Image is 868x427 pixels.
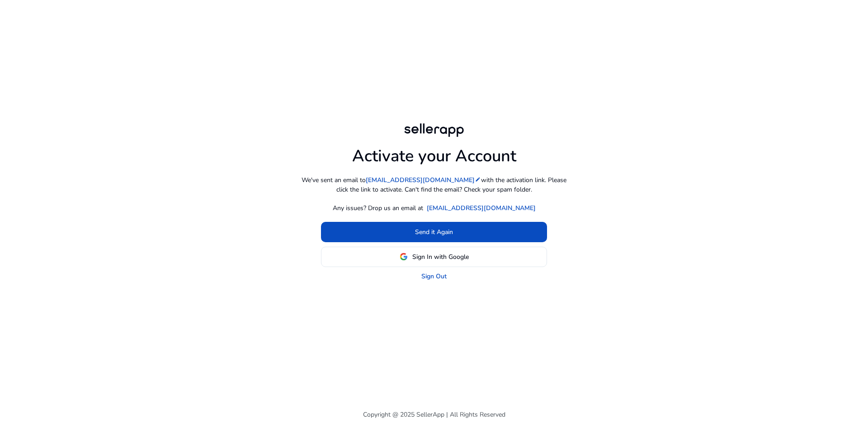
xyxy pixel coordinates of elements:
mat-icon: edit [475,176,481,183]
p: Any issues? Drop us an email at [333,203,423,213]
a: Sign Out [421,272,447,281]
a: [EMAIL_ADDRESS][DOMAIN_NAME] [366,175,481,185]
span: Sign In with Google [412,252,469,262]
span: Send it Again [415,227,453,237]
a: [EMAIL_ADDRESS][DOMAIN_NAME] [427,203,536,213]
h1: Activate your Account [352,139,516,166]
button: Sign In with Google [321,247,547,267]
button: Send it Again [321,222,547,242]
p: We've sent an email to with the activation link. Please click the link to activate. Can't find th... [298,175,570,194]
img: google-logo.svg [400,253,408,261]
